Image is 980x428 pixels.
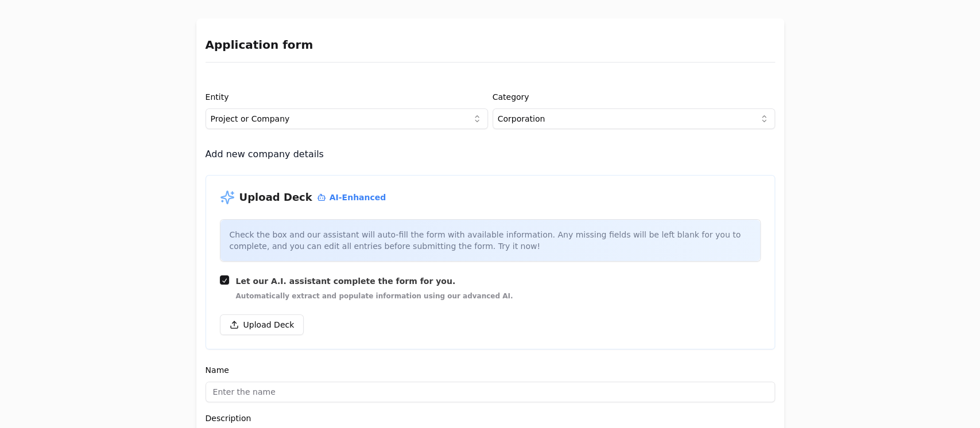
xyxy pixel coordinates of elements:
label: Category [493,92,529,102]
span: Let our A.I. assistant complete the form for you. [236,275,513,287]
h2: Upload Deck [239,189,312,205]
span: Automatically extract and populate information using our advanced AI. [236,291,513,301]
input: Enter the name [206,382,775,402]
label: Name [206,365,229,375]
h3: Add new company details [206,147,324,161]
label: Description [206,414,251,423]
span: AI-Enhanced [317,192,386,203]
label: Entity [206,92,229,102]
button: Upload Deck [220,314,304,335]
h3: Application form [206,28,775,63]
